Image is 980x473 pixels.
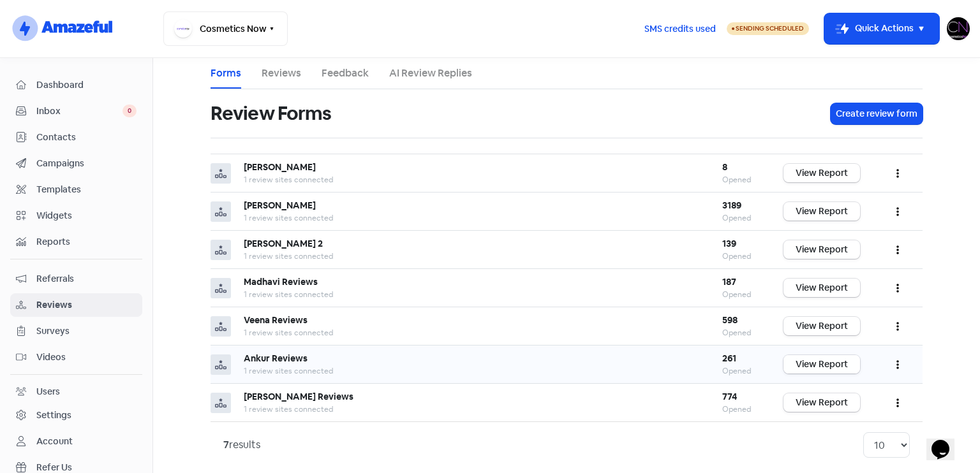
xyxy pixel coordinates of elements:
[10,319,142,343] a: Surveys
[244,353,308,364] b: Ankur Reviews
[722,314,738,326] b: 598
[947,17,970,40] img: User
[244,251,333,261] span: 1 review sites connected
[322,66,369,81] a: Feedback
[223,437,260,453] div: results
[223,438,229,451] strong: 7
[722,200,741,211] b: 3189
[36,272,137,286] span: Referrals
[36,78,137,92] span: Dashboard
[722,391,737,402] b: 774
[10,204,142,228] a: Widgets
[36,385,60,398] div: Users
[244,328,333,338] span: 1 review sites connected
[36,157,137,170] span: Campaigns
[10,178,142,201] a: Templates
[722,289,758,300] div: Opened
[722,251,758,262] div: Opened
[36,183,137,196] span: Templates
[122,105,137,117] span: 0
[244,289,333,300] span: 1 review sites connected
[10,404,142,427] a: Settings
[10,346,142,369] a: Videos
[722,365,758,377] div: Opened
[644,22,716,36] span: SMS credits used
[163,11,288,46] button: Cosmetics Now
[783,317,860,335] a: View Report
[36,235,137,249] span: Reports
[36,209,137,222] span: Widgets
[244,200,316,211] b: [PERSON_NAME]
[244,161,316,173] b: [PERSON_NAME]
[634,21,727,34] a: SMS credits used
[783,279,860,297] a: View Report
[244,366,333,376] span: 1 review sites connected
[211,93,331,134] h1: Review Forms
[244,314,308,326] b: Veena Reviews
[783,164,860,182] a: View Report
[36,105,122,118] span: Inbox
[244,238,323,249] b: [PERSON_NAME] 2
[722,212,758,224] div: Opened
[722,238,736,249] b: 139
[736,24,804,33] span: Sending Scheduled
[722,353,736,364] b: 261
[722,327,758,338] div: Opened
[783,393,860,412] a: View Report
[783,355,860,374] a: View Report
[831,103,923,124] button: Create review form
[36,409,71,422] div: Settings
[10,152,142,175] a: Campaigns
[10,430,142,453] a: Account
[722,404,758,415] div: Opened
[10,73,142,97] a: Dashboard
[389,66,472,81] a: AI Review Replies
[824,13,939,44] button: Quick Actions
[722,276,736,287] b: 187
[727,21,809,36] a: Sending Scheduled
[244,175,333,185] span: 1 review sites connected
[262,66,301,81] a: Reviews
[244,213,333,223] span: 1 review sites connected
[36,351,137,364] span: Videos
[10,293,142,317] a: Reviews
[10,380,142,404] a: Users
[36,131,137,144] span: Contacts
[783,240,860,259] a: View Report
[36,324,137,338] span: Surveys
[36,298,137,312] span: Reviews
[36,435,73,448] div: Account
[10,99,142,123] a: Inbox 0
[10,267,142,291] a: Referrals
[783,202,860,221] a: View Report
[211,66,241,81] a: Forms
[722,161,727,173] b: 8
[244,391,353,402] b: [PERSON_NAME] Reviews
[926,422,967,460] iframe: chat widget
[722,174,758,186] div: Opened
[10,230,142,254] a: Reports
[10,126,142,149] a: Contacts
[244,276,318,287] b: Madhavi Reviews
[244,404,333,414] span: 1 review sites connected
